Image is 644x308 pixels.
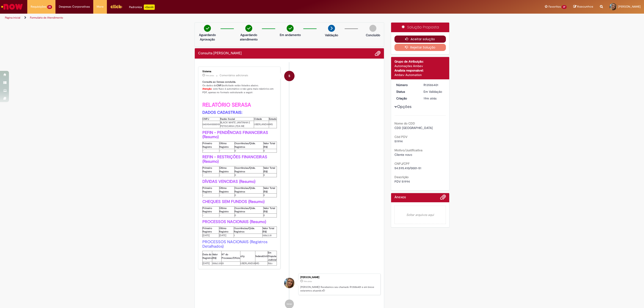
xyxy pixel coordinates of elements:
b: DÍVIDAS VENCIDAS (Resumo) [202,179,255,184]
dt: Número [393,83,420,87]
th: Ocorrências/Qtde. Registros [234,166,263,173]
th: Ocorrências/Qtde. Registros [234,142,263,149]
h2: Consulta Serasa Histórico de tíquete [198,51,242,55]
th: Ocorrências/Qtde. Registros [234,226,263,234]
div: Em Validação [424,89,444,94]
td: 0 [234,149,263,153]
td: 0 [234,173,263,177]
th: Razão Social [220,117,254,121]
p: Em andamento [280,33,301,37]
th: federalUnit [255,251,268,262]
td: 0 [234,194,263,197]
p: [PERSON_NAME]! Recebemos seu chamado R13586401 e em breve estaremos atuando. [300,285,378,292]
p: Validação [325,33,338,37]
b: Descrição [394,175,409,179]
td: 01 [222,262,240,266]
b: REFIN - RESTRIÇÕES FINANCEIRAS (Resumo) [202,154,268,164]
th: Em Disputa Judicial [268,251,277,262]
ul: Trilhas de página [3,14,426,22]
small: Comentários adicionais [220,74,248,77]
span: Rascunhos [577,4,593,9]
p: Aguardando Aprovação [197,33,218,42]
span: More [97,4,104,9]
td: 18863.81 [263,234,277,238]
td: MG [255,262,268,266]
span: Requisições [31,4,46,9]
div: Analista responsável: [394,68,446,73]
td: [DATE] [203,234,219,238]
b: DADOS CADASTRAIS: [202,110,242,115]
span: CDD [GEOGRAPHIC_DATA] [394,126,433,130]
b: Nome do CDD [394,121,415,125]
font: Atenção [202,87,212,91]
td: UBERLANDIA [240,262,255,266]
b: PROCESSOS NACIONAIS (Resumo) [202,219,266,224]
span: 51994 [394,139,403,143]
img: check-circle-green.png [204,25,211,32]
p: Concluído [366,33,380,37]
div: Sistema [202,70,277,73]
td: 0 [263,214,277,217]
span: Despesas Corporativas [59,4,90,9]
td: - [203,149,219,153]
font: PROCESSOS NACIONAIS (Registros Detalhados) [202,239,269,249]
b: RELATÓRIO SERASA [202,101,251,108]
a: Formulário de Atendimento [30,16,63,19]
th: Primeiro Registro [203,186,219,193]
th: Valor Total (R$) [263,142,277,149]
td: 0 [263,149,277,153]
th: Estado [269,117,277,121]
th: Primeiro Registro [203,142,219,149]
td: - [219,214,234,217]
div: 01/10/2025 14:45:02 [424,96,444,101]
td: - [203,173,219,177]
td: [DATE] [219,234,234,238]
th: Primeiro Registro [203,206,219,213]
h2: Anexos [394,195,406,199]
th: Ocorrências/Qtde. Registros [234,206,263,213]
li: Bianca Morais Alves [198,274,381,295]
span: 25 [47,5,52,9]
a: Rascunhos [573,5,593,9]
span: 19m atrás [424,96,436,100]
span: 37 [562,5,567,9]
td: - [203,214,219,217]
img: click_logo_yellow_360x200.png [110,3,122,10]
em: Soltar arquivos aqui [394,206,446,224]
div: Grupo de Atribuição: [394,59,446,64]
b: Cód PDV [394,135,407,139]
b: CHEQUES SEM FUNDOS (Resumo) [202,199,265,204]
span: Cliente novo [394,153,412,157]
th: Último Registro [219,166,234,173]
img: check-circle-green.png [245,25,252,32]
th: city [240,251,255,262]
td: 18863.81 [212,262,222,266]
img: arrow-next.png [328,25,335,32]
span: PDV 51994 [394,179,410,184]
p: +GenAi [144,4,155,10]
dt: Status [393,89,420,94]
div: [PERSON_NAME] [300,276,378,279]
th: Cidade [254,117,269,121]
th: Último Registro [219,226,234,234]
b: PEFIN - PENDÊNCIAS FINANCEIRAS (Resumo) [202,130,269,140]
p: Aguardando atendimento [238,33,260,42]
button: Adicionar anexos [375,51,381,56]
span: Favoritos [549,4,561,9]
a: Página inicial [5,16,20,19]
th: Nº do Processo/Ofício [222,251,240,262]
th: Primeiro Registro [203,226,219,234]
td: 0 [263,173,277,177]
th: Último Registro [219,206,234,213]
div: Bianca Morais Alves [284,278,294,288]
div: Ambev Automation [394,73,446,77]
button: Adicionar anexos [440,194,446,202]
th: Data do Registro [203,251,212,262]
td: - [219,149,234,153]
span: 19m atrás [206,74,214,77]
td: 0 [234,214,263,217]
p: Os dados do solicitado estão listados abaixo. : este fluxo é automático e não gera mais relatório... [202,80,277,266]
td: 54595410000151 [203,121,220,128]
td: [DATE] [203,262,212,266]
td: UBERLANDIA [254,121,269,128]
